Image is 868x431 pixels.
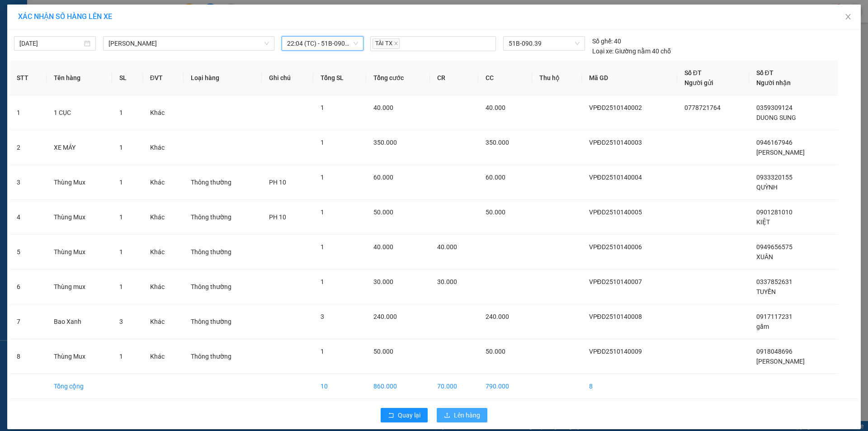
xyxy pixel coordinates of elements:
span: 50.000 [486,348,505,355]
td: Thông thường [184,339,262,374]
input: 14/10/2025 [19,38,82,48]
span: 0359309124 [756,104,793,111]
td: Thông thường [184,165,262,200]
span: Số ĐT [684,69,702,76]
span: gấm [756,323,769,330]
span: 40.000 [373,243,393,251]
span: close [394,41,398,46]
span: VPĐD2510140006 [589,243,642,251]
th: SL [112,61,143,95]
td: 1 CỤC [47,95,112,130]
span: Cà Mau - Hồ Chí Minh [108,37,269,50]
span: 60.000 [486,174,505,181]
button: uploadLên hàng [437,408,487,422]
span: 1 [119,248,123,256]
td: XE MÁY [47,130,112,165]
td: Thông thường [184,200,262,235]
span: 40.000 [437,243,457,251]
span: Số ghế: [592,36,613,46]
span: VPĐD2510140002 [589,104,642,111]
td: 4 [9,200,47,235]
td: Thông thường [184,270,262,304]
span: PH 10 [269,213,286,221]
span: 50.000 [373,348,393,355]
span: VPĐD2510140004 [589,174,642,181]
span: KIỆT [756,218,770,226]
span: 1 [321,104,324,111]
span: 0917117231 [756,313,793,320]
span: 40.000 [486,104,505,111]
td: 8 [582,374,677,399]
td: 8 [9,339,47,374]
td: 10 [313,374,367,399]
span: 240.000 [373,313,397,320]
td: Thùng mux [47,270,112,304]
span: 50.000 [486,208,505,216]
img: logo.jpg [11,11,57,57]
th: STT [9,61,47,95]
span: 240.000 [486,313,509,320]
span: 1 [321,243,324,251]
span: close [844,13,852,20]
span: 3 [321,313,324,320]
span: VPĐD2510140008 [589,313,642,320]
span: 350.000 [373,139,397,146]
div: Giường nằm 40 chỗ [592,46,671,56]
span: 22:04 (TC) - 51B-090.39 [287,37,358,50]
span: Lên hàng [454,410,480,420]
span: Người nhận [756,79,791,86]
span: [PERSON_NAME] [756,358,805,365]
th: ĐVT [143,61,184,95]
span: Loại xe: [592,46,613,56]
td: Khác [143,165,184,200]
td: Khác [143,304,184,339]
td: Khác [143,200,184,235]
span: 0918048696 [756,348,793,355]
span: down [264,41,269,46]
span: 1 [321,278,324,285]
span: VPĐD2510140007 [589,278,642,285]
span: 40.000 [373,104,393,111]
span: TÀI TX [373,38,400,49]
span: 350.000 [486,139,509,146]
span: DUONG SUNG [756,114,796,121]
span: 1 [321,174,324,181]
span: 1 [119,179,123,186]
th: Mã GD [582,61,677,95]
span: 0337852631 [756,278,793,285]
span: 0933320155 [756,174,793,181]
th: Tên hàng [47,61,112,95]
th: CR [430,61,479,95]
th: Tổng SL [313,61,367,95]
td: Thùng Mux [47,200,112,235]
td: 70.000 [430,374,479,399]
th: CC [478,61,532,95]
span: 1 [119,283,123,290]
span: 50.000 [373,208,393,216]
span: [PERSON_NAME] [756,149,805,156]
td: Khác [143,270,184,304]
span: 30.000 [373,278,393,285]
li: Hotline: 02839552959 [85,33,378,45]
span: 0901281010 [756,208,793,216]
span: 1 [321,208,324,216]
span: TUYỀN [756,288,776,295]
span: 0778721764 [684,104,721,111]
th: Ghi chú [262,61,313,95]
span: 1 [321,348,324,355]
span: 1 [119,213,123,221]
td: Khác [143,95,184,130]
div: 40 [592,36,621,46]
span: VPĐD2510140009 [589,348,642,355]
td: Thùng Mux [47,339,112,374]
span: 0946167946 [756,139,793,146]
span: 1 [119,353,123,360]
span: 60.000 [373,174,393,181]
span: QUỲNH [756,184,778,191]
td: 7 [9,304,47,339]
span: upload [444,412,450,419]
span: XÁC NHẬN SỐ HÀNG LÊN XE [18,12,112,21]
span: XUÂN [756,253,773,260]
span: VPĐD2510140005 [589,208,642,216]
td: 790.000 [478,374,532,399]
